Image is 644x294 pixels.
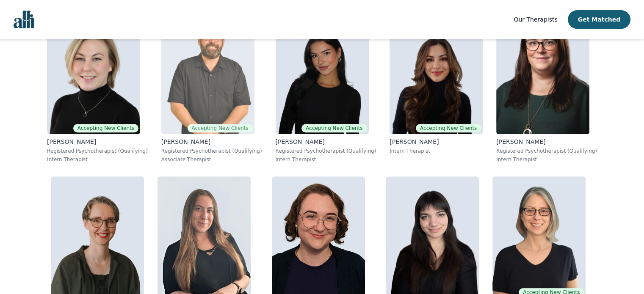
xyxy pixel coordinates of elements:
[14,11,34,28] img: alli logo
[47,156,148,163] p: Intern Therapist
[496,148,597,154] p: Registered Psychotherapist (Qualifying)
[276,148,376,154] p: Registered Psychotherapist (Qualifying)
[383,5,489,170] a: Saba_SalemiAccepting New Clients[PERSON_NAME]Intern Therapist
[390,148,483,154] p: Intern Therapist
[496,156,597,163] p: Intern Therapist
[188,124,253,132] span: Accepting New Clients
[568,10,630,29] button: Get Matched
[47,137,148,146] p: [PERSON_NAME]
[390,137,483,146] p: [PERSON_NAME]
[40,5,155,170] a: Jocelyn_CrawfordAccepting New Clients[PERSON_NAME]Registered Psychotherapist (Qualifying)Intern T...
[161,12,254,134] img: Josh_Cadieux
[496,137,597,146] p: [PERSON_NAME]
[514,16,557,23] span: Our Therapists
[73,124,138,132] span: Accepting New Clients
[496,12,589,134] img: Andrea_Nordby
[155,5,269,170] a: Josh_CadieuxAccepting New Clients[PERSON_NAME]Registered Psychotherapist (Qualifying)Associate Th...
[489,5,604,170] a: Andrea_Nordby[PERSON_NAME]Registered Psychotherapist (Qualifying)Intern Therapist
[276,156,376,163] p: Intern Therapist
[161,137,262,146] p: [PERSON_NAME]
[301,124,367,132] span: Accepting New Clients
[47,12,140,134] img: Jocelyn_Crawford
[161,156,262,163] p: Associate Therapist
[390,12,483,134] img: Saba_Salemi
[269,5,383,170] a: Alyssa_TweedieAccepting New Clients[PERSON_NAME]Registered Psychotherapist (Qualifying)Intern The...
[276,137,376,146] p: [PERSON_NAME]
[276,12,369,134] img: Alyssa_Tweedie
[514,14,557,25] a: Our Therapists
[47,148,148,154] p: Registered Psychotherapist (Qualifying)
[161,148,262,154] p: Registered Psychotherapist (Qualifying)
[416,124,481,132] span: Accepting New Clients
